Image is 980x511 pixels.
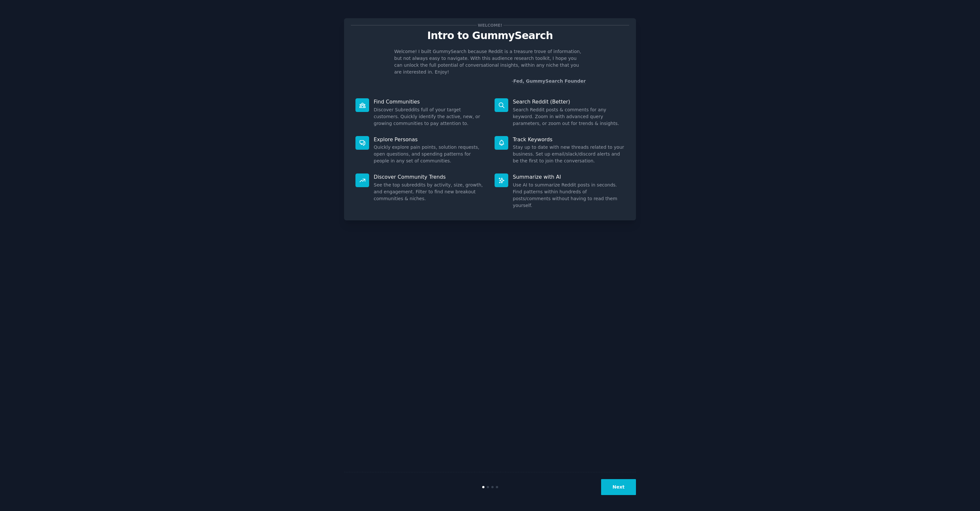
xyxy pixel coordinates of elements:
p: Intro to GummySearch [351,30,629,41]
button: Next [601,479,636,495]
span: Welcome! [477,22,503,29]
dd: Search Reddit posts & comments for any keyword. Zoom in with advanced query parameters, or zoom o... [513,106,625,127]
p: Find Communities [374,98,485,105]
p: Track Keywords [513,136,625,143]
dd: Quickly explore pain points, solution requests, open questions, and spending patterns for people ... [374,144,485,164]
div: - [512,78,586,85]
a: Fed, GummySearch Founder [513,78,586,84]
p: Search Reddit (Better) [513,98,625,105]
p: Discover Community Trends [374,173,485,180]
dd: Discover Subreddits full of your target customers. Quickly identify the active, new, or growing c... [374,106,485,127]
p: Summarize with AI [513,173,625,180]
dd: Stay up to date with new threads related to your business. Set up email/slack/discord alerts and ... [513,144,625,164]
p: Explore Personas [374,136,485,143]
dd: Use AI to summarize Reddit posts in seconds. Find patterns within hundreds of posts/comments with... [513,182,625,209]
dd: See the top subreddits by activity, size, growth, and engagement. Filter to find new breakout com... [374,182,485,202]
p: Welcome! I built GummySearch because Reddit is a treasure trove of information, but not always ea... [394,48,586,76]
